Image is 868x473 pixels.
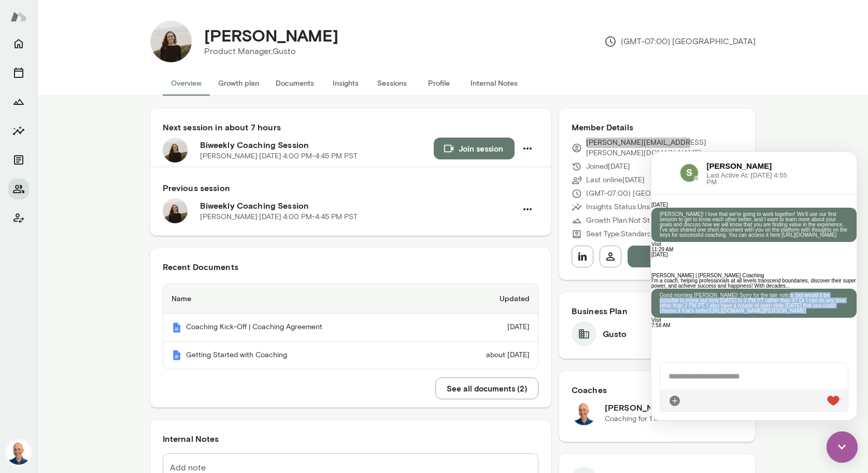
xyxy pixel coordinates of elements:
[172,322,182,333] img: Mento | Coaching sessions
[586,188,706,199] p: (GMT-07:00) [GEOGRAPHIC_DATA]
[8,91,29,112] button: Growth Plan
[572,384,743,396] h6: Coaches
[8,120,29,141] button: Insights
[8,33,29,54] button: Home
[172,350,182,360] img: Mento | Coaching sessions
[439,342,538,369] td: about [DATE]
[586,202,661,212] p: Insights Status: Unsent
[163,284,439,314] th: Name
[29,11,47,30] img: data:image/png;base64,iVBORw0KGgoAAAANSUhEUgAAAMgAAADICAYAAACtWK6eAAAAAXNSR0IArs4c6QAAD7JJREFUeF7...
[572,121,743,133] h6: Member Details
[200,212,358,222] p: [PERSON_NAME] · [DATE] · 4:00 PM-4:45 PM PST
[322,71,369,96] button: Insights
[586,175,645,185] p: Last online [DATE]
[163,261,538,273] h6: Recent Documents
[55,8,137,20] h6: [PERSON_NAME]
[8,150,29,170] button: Documents
[604,35,756,48] p: (GMT-07:00) [GEOGRAPHIC_DATA]
[200,199,517,212] h6: Biweekly Coaching Session
[586,138,743,158] p: [PERSON_NAME][EMAIL_ADDRESS][PERSON_NAME][DOMAIN_NAME]
[572,400,596,425] img: Mark Lazen
[58,156,155,161] a: [URL][DOMAIN_NAME][PERSON_NAME]
[200,151,358,161] p: [PERSON_NAME] · [DATE] · 4:00 PM-4:45 PM PST
[8,141,197,161] p: Good morning [PERSON_NAME]! Sorry for the late notice, but would it be possible to move our time ...
[163,433,538,445] h6: Internal Notes
[267,71,322,96] button: Documents
[434,138,515,159] button: Join session
[586,161,630,172] p: Joined [DATE]
[163,182,538,194] h6: Previous session
[586,215,667,226] p: Growth Plan: Not Started
[176,242,188,255] div: Live Reaction
[163,71,210,96] button: Overview
[163,342,439,369] th: Getting Started with Coaching
[176,244,188,254] img: heart
[439,314,538,342] td: [DATE]
[435,377,538,399] button: See all documents (2)
[8,179,29,199] button: Members
[200,139,434,151] h6: Biweekly Coaching Session
[8,62,29,83] button: Sessions
[605,414,675,424] p: Coaching for 1 month
[17,242,30,255] div: Attach
[55,20,137,33] span: Last Active At: [DATE] 4:55 PM
[204,45,338,58] p: Product Manager, Gusto
[8,208,29,228] button: Client app
[8,60,197,86] p: [PERSON_NAME]! I love that we're going to work together! We'll use our first session to get to kn...
[628,246,743,267] button: Message
[603,328,627,340] h6: Gusto
[586,229,691,239] p: Seat Type: Standard/Leadership
[210,71,267,96] button: Growth plan
[369,71,416,96] button: Sessions
[131,80,186,86] a: [URL][DOMAIN_NAME]
[572,305,743,317] h6: Business Plan
[163,121,538,133] h6: Next session in about 7 hours
[605,401,675,414] h6: [PERSON_NAME]
[6,440,31,465] img: Mark Lazen
[439,284,538,314] th: Updated
[10,7,27,26] img: Mento
[204,25,338,45] h4: [PERSON_NAME]
[163,314,439,342] th: Coaching Kick-Off | Coaching Agreement
[462,71,526,96] button: Internal Notes
[416,71,462,96] button: Profile
[150,21,192,62] img: Sarah Jacobson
